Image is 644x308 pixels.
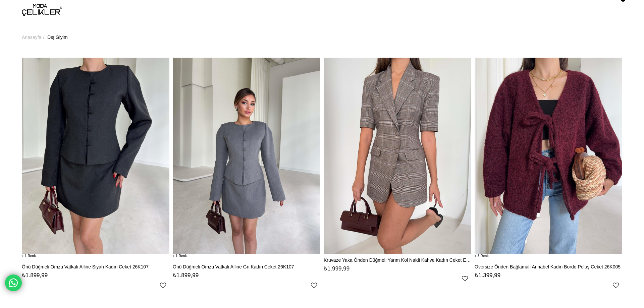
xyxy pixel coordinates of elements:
span: 3 [475,254,489,258]
img: Oversize Önden Bağlamalı Annabel Kadın Bordo Peluş Ceket 26K005 [475,57,622,254]
span: 1 [22,254,36,258]
img: Önü Düğmeli Omzu Vatkalı Alline Gri Kadın Ceket 26K107 [173,57,320,254]
a: Favorilere Ekle [160,282,166,288]
a: Favorilere Ekle [613,282,619,288]
span: 1 [173,254,187,258]
a: Önü Düğmeli Omzu Vatkalı Alline Gri Kadın Ceket 26K107 [173,264,320,270]
a: Favorilere Ekle [311,282,317,288]
a: Kruvaze Yaka Önden Düğmeli Yarım Kol Naldi Kahve Kadın Ceket Elbise 26K091 [324,257,471,263]
li: > [22,20,46,54]
span: ₺1.399,99 [475,272,500,279]
a: Dış Giyim [47,20,68,54]
img: Kruvaze Yaka Önden Düğmeli Yarım Kol Naldi Kahve Kadın Ceket Elbise 26K091 [324,57,471,254]
img: logo [22,4,62,16]
span: ₺1.999,99 [324,265,350,272]
a: Favorilere Ekle [462,275,468,282]
a: Anasayfa [22,20,41,54]
span: ₺1.899,99 [22,272,48,279]
img: Önü Düğmeli Omzu Vatkalı Alline Siyah Kadın Ceket 26K107 [22,57,169,254]
a: Önü Düğmeli Omzu Vatkalı Alline Siyah Kadın Ceket 26K107 [22,264,169,270]
a: Oversize Önden Bağlamalı Annabel Kadın Bordo Peluş Ceket 26K005 [475,264,622,270]
span: ₺1.899,99 [173,272,199,279]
